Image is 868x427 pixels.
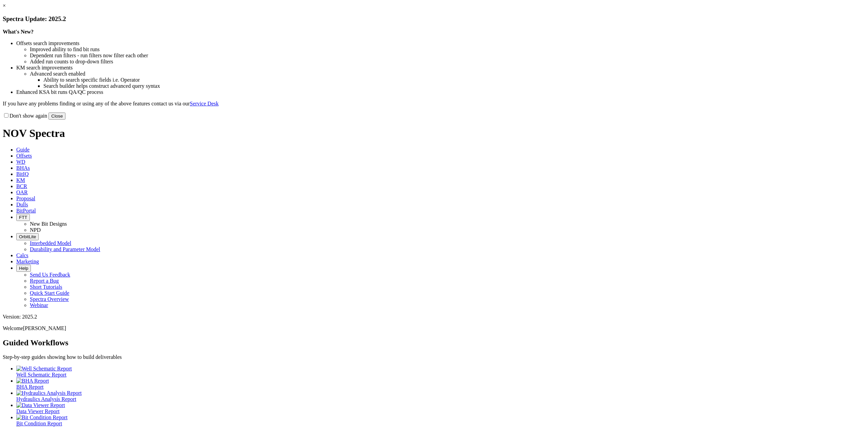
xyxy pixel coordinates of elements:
a: Interbedded Model [30,240,71,246]
a: Spectra Overview [30,296,69,302]
li: Enhanced KSA bit runs QA/QC process [16,89,865,95]
span: BitIQ [16,171,28,177]
span: OrbitLite [19,234,36,239]
li: Added run counts to drop-down filters [30,59,865,65]
span: Marketing [16,259,39,264]
img: Bit Condition Report [16,414,67,421]
h1: NOV Spectra [3,127,865,140]
h2: Guided Workflows [3,338,865,347]
li: KM search improvements [16,65,865,71]
a: Send Us Feedback [30,272,70,278]
span: Guide [16,147,29,152]
h3: Spectra Update: 2025.2 [3,15,865,23]
span: Help [19,266,28,271]
a: Quick Start Guide [30,290,69,296]
span: WD [16,159,25,165]
span: OAR [16,189,28,195]
span: KM [16,177,25,183]
img: BHA Report [16,378,49,384]
input: Don't show again [4,113,8,118]
span: Well Schematic Report [16,372,66,378]
span: BitPortal [16,208,36,213]
li: Improved ability to find bit runs [30,46,865,53]
span: Proposal [16,196,35,201]
li: Advanced search enabled [30,71,865,77]
label: Don't show again [3,113,47,119]
button: Close [48,113,65,120]
a: NPD [30,227,41,233]
span: FTT [19,215,27,220]
strong: What's New? [3,29,34,35]
span: BHAs [16,165,30,171]
span: BHA Report [16,384,43,390]
div: Version: 2025.2 [3,314,865,320]
a: New Bit Designs [30,221,67,227]
span: Hydraulics Analysis Report [16,396,76,402]
span: BCR [16,183,27,189]
img: Hydraulics Analysis Report [16,390,82,396]
span: Calcs [16,252,28,258]
li: Offsets search improvements [16,40,865,46]
img: Data Viewer Report [16,402,65,408]
a: Short Tutorials [30,284,62,290]
a: Webinar [30,302,48,308]
a: Durability and Parameter Model [30,246,100,252]
a: Service Desk [190,101,219,106]
span: Bit Condition Report [16,421,62,426]
span: [PERSON_NAME] [23,325,66,331]
span: Offsets [16,153,32,159]
p: Step-by-step guides showing how to build deliverables [3,354,865,360]
li: Dependent run filters - run filters now filter each other [30,53,865,59]
li: Ability to search specific fields i.e. Operator [43,77,865,83]
img: Well Schematic Report [16,366,72,372]
span: Dulls [16,202,28,207]
li: Search builder helps construct advanced query syntax [43,83,865,89]
a: Report a Bug [30,278,59,284]
a: × [3,3,6,8]
span: Data Viewer Report [16,408,60,414]
p: Welcome [3,325,865,331]
p: If you have any problems finding or using any of the above features contact us via our [3,101,865,107]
